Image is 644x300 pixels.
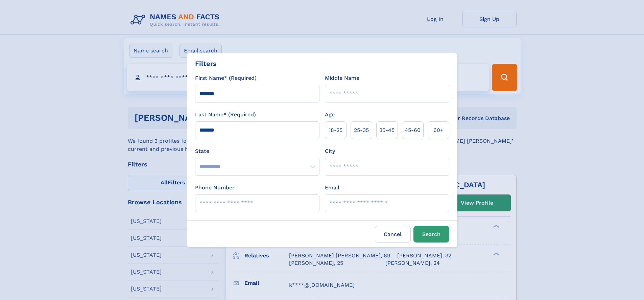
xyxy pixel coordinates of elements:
label: Middle Name [325,74,359,82]
span: 45‑60 [405,126,421,134]
label: First Name* (Required) [195,74,257,82]
span: 35‑45 [379,126,395,134]
label: Age [325,111,335,119]
div: Filters [195,59,217,69]
span: 18‑25 [329,126,342,134]
label: Phone Number [195,184,235,192]
button: Search [413,226,449,243]
label: City [325,147,335,155]
span: 25‑35 [354,126,369,134]
label: Cancel [375,226,411,243]
label: State [195,147,319,155]
label: Email [325,184,339,192]
span: 60+ [433,126,444,134]
label: Last Name* (Required) [195,111,256,119]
